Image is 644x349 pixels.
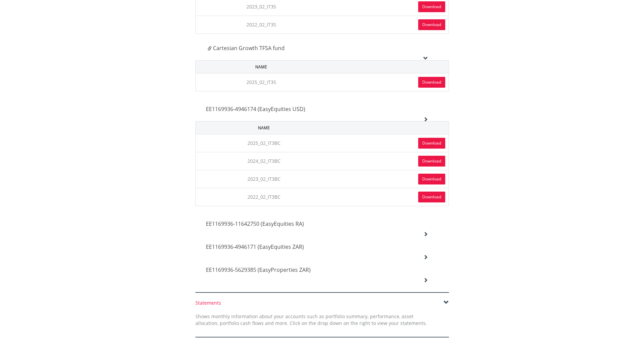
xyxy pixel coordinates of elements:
th: Name [195,121,332,134]
a: Download [418,174,445,184]
a: Download [418,19,445,30]
a: Download [418,77,445,88]
a: Download [418,192,445,202]
div: Statements [195,300,449,306]
span: EE1169936-11642750 (EasyEquities RA) [206,220,304,227]
span: Cartesian Growth TFSA fund [213,44,285,52]
a: Download [418,156,445,167]
a: Download [418,138,445,149]
td: 2025_02_IT3S [195,73,327,91]
div: Shows monthly information about your accounts such as portfolio summary, performance, asset alloc... [190,313,432,327]
th: Name [195,60,327,73]
td: 2022_02_IT3S [195,16,327,34]
td: 2024_02_IT3BC [195,152,332,170]
td: 2025_02_IT3BC [195,134,332,152]
td: 2022_02_IT3BC [195,188,332,206]
span: EE1169936-5629385 (EasyProperties ZAR) [206,266,311,274]
span: EE1169936-4946174 (EasyEquities USD) [206,105,305,113]
a: Download [418,1,445,12]
span: EE1169936-4946171 (EasyEquities ZAR) [206,243,304,250]
td: 2023_02_IT3BC [195,170,332,188]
